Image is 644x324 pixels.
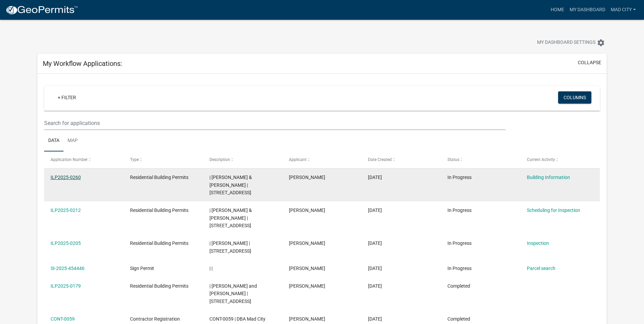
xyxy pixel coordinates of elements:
span: Application Number [51,157,88,162]
span: Completed [447,283,470,289]
span: Contractor Registration [130,316,180,322]
span: Current Activity [527,157,555,162]
h5: My Workflow Applications: [43,59,122,68]
a: ILP2025-0179 [51,283,81,289]
datatable-header-cell: Description [203,151,282,168]
a: Data [44,130,63,152]
input: Search for applications [44,116,505,130]
span: | Felheim, Jeremy C and Brigid | 2610 N ORCHARD RD [209,283,257,304]
datatable-header-cell: Application Number [44,151,124,168]
datatable-header-cell: Status [441,151,520,168]
a: CONT-0059 [51,316,75,322]
span: Residential Building Permits [130,283,188,289]
span: Residential Building Permits [130,240,188,246]
span: 07/24/2025 [368,266,382,271]
span: 04/01/2025 [368,316,382,322]
a: Scheduling for Inspection [527,208,580,213]
datatable-header-cell: Applicant [282,151,362,168]
a: + Filter [52,91,81,104]
datatable-header-cell: Type [124,151,203,168]
span: Status [447,157,459,162]
datatable-header-cell: Current Activity [520,151,600,168]
span: Sign Permit [130,266,154,271]
a: Building Information [527,175,570,180]
a: Map [63,130,82,152]
button: collapse [578,59,601,66]
button: Columns [558,91,591,104]
span: In Progress [447,208,472,213]
a: ILP2025-0205 [51,240,81,246]
span: 06/03/2025 [368,283,382,289]
span: 08/08/2025 [368,240,382,246]
a: mad city [608,3,639,16]
a: Inspection [527,240,549,246]
span: In Progress [447,266,472,271]
span: Lucus Myers [289,208,325,213]
span: Lucus Myers [289,240,325,246]
datatable-header-cell: Date Created [362,151,441,168]
i: settings [597,39,605,47]
span: Description [209,157,230,162]
span: My Dashboard Settings [537,39,595,47]
span: Residential Building Permits [130,208,188,213]
button: My Dashboard Settingssettings [532,36,610,49]
span: | FITE, SHERRY L | 1128 W PLAINVIEW DR [209,240,251,254]
span: Lucus Myers [289,266,325,271]
span: | | [209,266,213,271]
span: Lucus Myers [289,175,325,180]
a: ILP2025-0260 [51,175,81,180]
span: Type [130,157,139,162]
span: Applicant [289,157,307,162]
span: 08/13/2025 [368,208,382,213]
a: Parcel search [527,266,555,271]
span: In Progress [447,240,472,246]
a: SI-2025-454446 [51,266,85,271]
span: Completed [447,316,470,322]
span: Lucus Myers [289,283,325,289]
span: | Davis, Keenan & Tashema | 3410 WILDWOOD DR [209,208,252,229]
span: | Stevens, Richard J & Ruth V | 3690 ROSEWOOD DR [209,175,252,196]
a: ILP2025-0212 [51,208,81,213]
span: Residential Building Permits [130,175,188,180]
span: Lucus Myers [289,316,325,322]
a: Home [548,3,567,16]
span: In Progress [447,175,472,180]
span: Date Created [368,157,392,162]
a: My Dashboard [567,3,608,16]
span: 09/15/2025 [368,175,382,180]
